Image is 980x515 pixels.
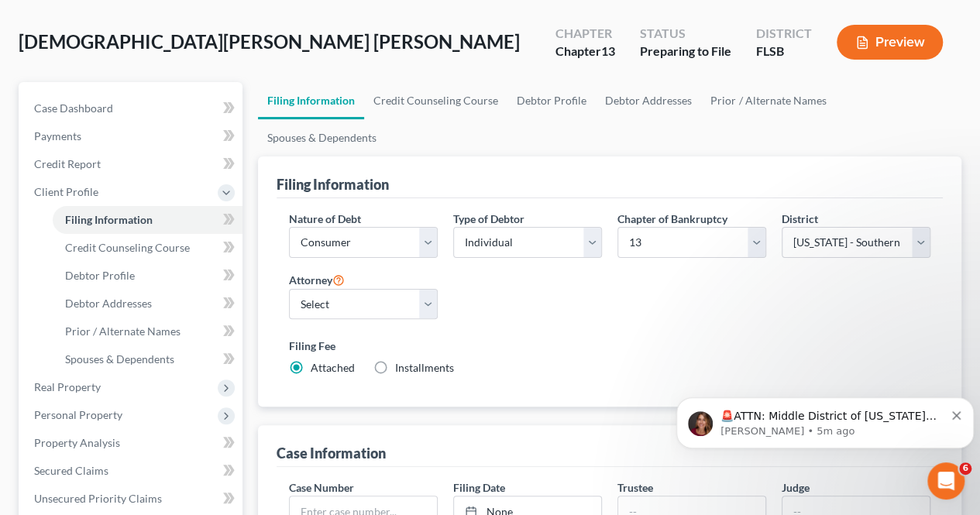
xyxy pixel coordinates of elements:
[395,361,454,374] span: Installments
[289,479,354,496] label: Case Number
[507,82,596,119] a: Debtor Profile
[53,234,242,262] a: Credit Counseling Course
[22,485,242,513] a: Unsecured Priority Claims
[34,492,162,505] span: Unsecured Priority Claims
[34,408,122,421] span: Personal Property
[53,206,242,234] a: Filing Information
[289,270,345,289] label: Attorney
[701,82,835,119] a: Prior / Alternate Names
[53,318,242,345] a: Prior / Alternate Names
[782,211,818,227] label: District
[289,211,361,227] label: Nature of Debt
[65,213,153,226] span: Filing Information
[22,150,242,178] a: Credit Report
[453,479,505,496] label: Filing Date
[22,429,242,457] a: Property Analysis
[617,211,727,227] label: Chapter of Bankruptcy
[34,380,101,393] span: Real Property
[617,479,653,496] label: Trustee
[53,290,242,318] a: Debtor Addresses
[65,297,152,310] span: Debtor Addresses
[258,82,364,119] a: Filing Information
[837,25,943,60] button: Preview
[258,119,386,156] a: Spouses & Dependents
[927,462,965,500] iframe: Intercom live chat
[53,345,242,373] a: Spouses & Dependents
[640,43,731,60] div: Preparing to File
[34,101,113,115] span: Case Dashboard
[289,338,930,354] label: Filing Fee
[277,175,389,194] div: Filing Information
[640,25,731,43] div: Status
[65,352,174,366] span: Spouses & Dependents
[596,82,701,119] a: Debtor Addresses
[601,43,615,58] span: 13
[364,82,507,119] a: Credit Counseling Course
[19,30,520,53] span: [DEMOGRAPHIC_DATA][PERSON_NAME] [PERSON_NAME]
[34,129,81,142] span: Payments
[65,241,190,254] span: Credit Counseling Course
[65,269,135,282] span: Debtor Profile
[22,94,242,122] a: Case Dashboard
[34,464,108,477] span: Secured Claims
[22,122,242,150] a: Payments
[53,262,242,290] a: Debtor Profile
[555,43,615,60] div: Chapter
[959,462,971,475] span: 6
[277,444,386,462] div: Case Information
[65,324,181,338] span: Prior / Alternate Names
[555,25,615,43] div: Chapter
[756,43,812,60] div: FLSB
[670,365,980,473] iframe: Intercom notifications message
[34,185,98,198] span: Client Profile
[453,211,524,227] label: Type of Debtor
[22,457,242,485] a: Secured Claims
[311,361,355,374] span: Attached
[34,436,120,449] span: Property Analysis
[756,25,812,43] div: District
[34,157,101,170] span: Credit Report
[782,479,810,496] label: Judge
